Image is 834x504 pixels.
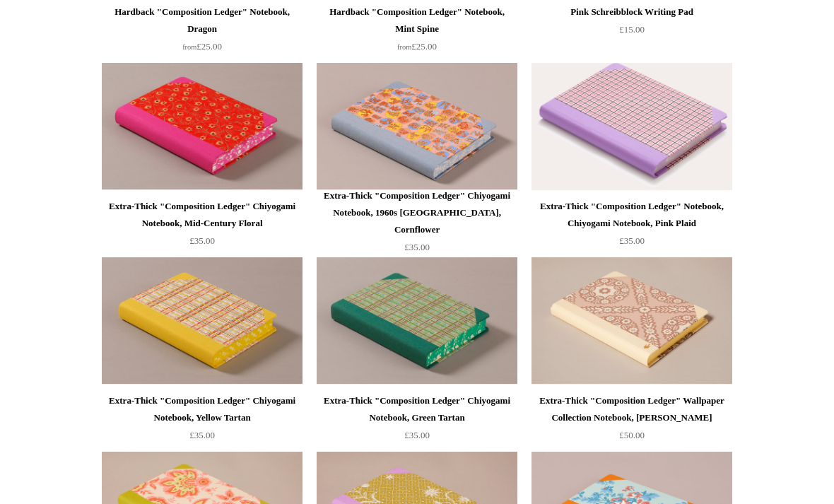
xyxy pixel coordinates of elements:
[320,187,514,238] div: Extra-Thick "Composition Ledger" Chiyogami Notebook, 1960s [GEOGRAPHIC_DATA], Cornflower
[189,235,215,246] span: £35.00
[105,392,299,426] div: Extra-Thick "Composition Ledger" Chiyogami Notebook, Yellow Tartan
[531,257,732,385] a: Extra-Thick "Composition Ledger" Wallpaper Collection Notebook, Laurel Trellis Extra-Thick "Compo...
[531,4,732,61] a: Pink Schreibblock Writing Pad £15.00
[531,392,732,450] a: Extra-Thick "Composition Ledger" Wallpaper Collection Notebook, [PERSON_NAME] £50.00
[619,235,645,246] span: £35.00
[317,187,517,256] a: Extra-Thick "Composition Ledger" Chiyogami Notebook, 1960s [GEOGRAPHIC_DATA], Cornflower £35.00
[102,63,303,190] img: Extra-Thick "Composition Ledger" Chiyogami Notebook, Mid-Century Floral
[531,198,732,256] a: Extra-Thick "Composition Ledger" Notebook, Chiyogami Notebook, Pink Plaid £35.00
[320,392,514,426] div: Extra-Thick "Composition Ledger" Chiyogami Notebook, Green Tartan
[182,43,196,51] span: from
[317,63,517,190] img: Extra-Thick "Composition Ledger" Chiyogami Notebook, 1960s Japan, Cornflower
[105,198,299,232] div: Extra-Thick "Composition Ledger" Chiyogami Notebook, Mid-Century Floral
[317,392,517,450] a: Extra-Thick "Composition Ledger" Chiyogami Notebook, Green Tartan £35.00
[535,4,729,20] div: Pink Schreibblock Writing Pad
[317,63,517,190] a: Extra-Thick "Composition Ledger" Chiyogami Notebook, 1960s Japan, Cornflower Extra-Thick "Composi...
[404,242,430,252] span: £35.00
[102,257,303,385] a: Extra-Thick "Composition Ledger" Chiyogami Notebook, Yellow Tartan Extra-Thick "Composition Ledge...
[102,392,303,450] a: Extra-Thick "Composition Ledger" Chiyogami Notebook, Yellow Tartan £35.00
[189,430,215,440] span: £35.00
[105,4,299,37] div: Hardback "Composition Ledger" Notebook, Dragon
[404,430,430,440] span: £35.00
[102,257,303,385] img: Extra-Thick "Composition Ledger" Chiyogami Notebook, Yellow Tartan
[317,4,517,61] a: Hardback "Composition Ledger" Notebook, Mint Spine from£25.00
[397,43,411,51] span: from
[317,257,517,385] img: Extra-Thick "Composition Ledger" Chiyogami Notebook, Green Tartan
[320,4,514,37] div: Hardback "Composition Ledger" Notebook, Mint Spine
[531,63,732,190] img: Extra-Thick "Composition Ledger" Notebook, Chiyogami Notebook, Pink Plaid
[535,198,729,232] div: Extra-Thick "Composition Ledger" Notebook, Chiyogami Notebook, Pink Plaid
[317,257,517,385] a: Extra-Thick "Composition Ledger" Chiyogami Notebook, Green Tartan Extra-Thick "Composition Ledger...
[531,63,732,190] a: Extra-Thick "Composition Ledger" Notebook, Chiyogami Notebook, Pink Plaid Extra-Thick "Compositio...
[619,24,645,35] span: £15.00
[535,392,729,426] div: Extra-Thick "Composition Ledger" Wallpaper Collection Notebook, [PERSON_NAME]
[531,257,732,385] img: Extra-Thick "Composition Ledger" Wallpaper Collection Notebook, Laurel Trellis
[102,63,303,190] a: Extra-Thick "Composition Ledger" Chiyogami Notebook, Mid-Century Floral Extra-Thick "Composition ...
[102,198,303,256] a: Extra-Thick "Composition Ledger" Chiyogami Notebook, Mid-Century Floral £35.00
[182,41,222,52] span: £25.00
[619,430,645,440] span: £50.00
[102,4,303,61] a: Hardback "Composition Ledger" Notebook, Dragon from£25.00
[397,41,437,52] span: £25.00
